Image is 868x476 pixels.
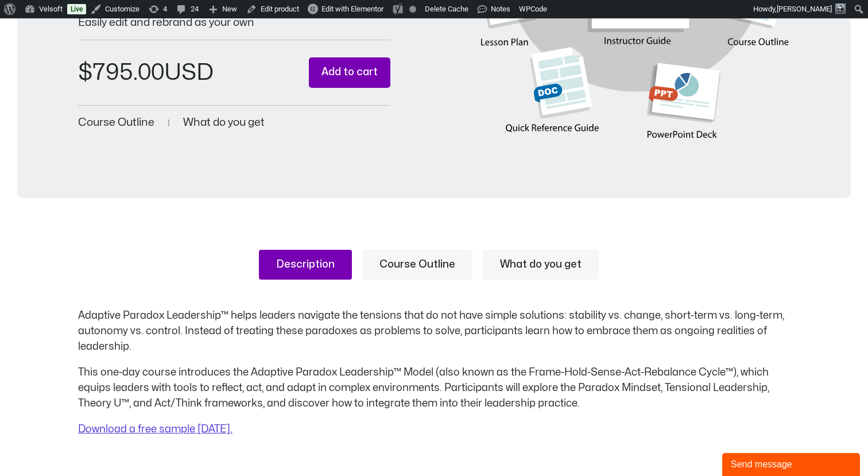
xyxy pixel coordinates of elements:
[777,5,832,13] span: [PERSON_NAME]
[78,365,790,411] p: This one-day course introduces the Adaptive Paradox Leadership™ Model (also known as the Frame-Ho...
[78,17,390,28] p: Easily edit and rebrand as your own
[78,61,164,84] bdi: 795.00
[321,5,383,13] span: Edit with Elementor
[67,4,86,14] a: Live
[183,117,265,128] a: What do you get
[259,250,352,280] a: Description
[409,6,416,13] div: Not available
[78,308,790,354] p: Adaptive Paradox Leadership™ helps leaders navigate the tensions that do not have simple solution...
[78,61,92,84] span: $
[362,250,472,280] a: Course Outline
[309,57,390,88] button: Add to cart
[483,250,599,280] a: What do you get
[722,451,862,476] iframe: chat widget
[78,424,232,434] a: Download a free sample [DATE].
[78,117,154,128] a: Course Outline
